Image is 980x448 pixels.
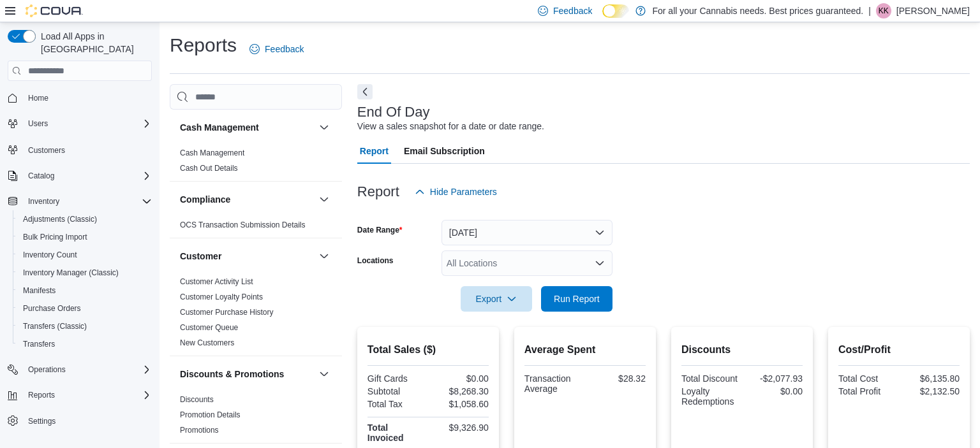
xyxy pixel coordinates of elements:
[23,268,119,278] span: Inventory Manager (Classic)
[18,336,60,352] a: Transfers
[180,121,259,134] h3: Cash Management
[13,282,157,300] button: Manifests
[357,120,544,133] div: View a sales snapshot for a date or date range.
[404,138,485,164] span: Email Subscription
[180,395,214,404] a: Discounts
[316,249,332,264] button: Customer
[316,366,332,382] button: Discounts & Promotions
[410,179,502,205] button: Hide Parameters
[23,90,54,106] a: Home
[23,362,152,377] span: Operations
[18,301,86,316] a: Purchase Orders
[180,193,314,206] button: Compliance
[357,84,373,99] button: Next
[18,247,152,263] span: Inventory Count
[18,283,152,298] span: Manifests
[13,246,157,264] button: Inventory Count
[602,4,629,18] input: Dark Mode
[13,210,157,228] button: Adjustments (Classic)
[430,185,497,198] span: Hide Parameters
[180,163,238,173] span: Cash Out Details
[180,322,238,333] span: Customer Queue
[23,116,152,131] span: Users
[367,423,404,443] strong: Total Invoiced
[170,274,342,356] div: Customer
[23,141,152,157] span: Customers
[18,319,92,334] a: Transfers (Classic)
[868,3,871,18] p: |
[23,194,64,209] button: Inventory
[431,373,489,384] div: $0.00
[431,386,489,396] div: $8,268.30
[18,247,82,263] a: Inventory Count
[681,373,739,384] div: Total Discount
[461,286,532,312] button: Export
[244,36,309,62] a: Feedback
[180,293,263,301] a: Customer Loyalty Points
[524,373,583,394] div: Transaction Average
[431,423,489,433] div: $9,326.90
[180,292,263,302] span: Customer Loyalty Points
[316,192,332,207] button: Compliance
[180,307,274,317] span: Customer Purchase History
[180,368,284,380] h3: Discounts & Promotions
[28,171,54,181] span: Catalog
[879,3,889,18] span: KK
[180,394,214,405] span: Discounts
[18,319,152,334] span: Transfers (Classic)
[170,217,342,238] div: Compliance
[3,115,157,133] button: Users
[18,301,152,316] span: Purchase Orders
[23,321,87,331] span: Transfers (Classic)
[745,373,803,384] div: -$2,077.93
[180,148,244,158] span: Cash Management
[442,220,612,245] button: [DATE]
[180,148,244,157] a: Cash Management
[18,229,93,245] a: Bulk Pricing Import
[180,338,234,348] span: New Customers
[180,410,241,420] span: Promotion Details
[3,386,157,404] button: Reports
[28,145,65,155] span: Customers
[180,425,219,435] span: Promotions
[360,138,389,164] span: Report
[3,140,157,159] button: Customers
[541,286,612,312] button: Run Report
[180,220,306,230] span: OCS Transaction Submission Details
[652,3,863,18] p: For all your Cannabis needs. Best prices guaranteed.
[13,228,157,246] button: Bulk Pricing Import
[28,93,48,103] span: Home
[3,361,157,379] button: Operations
[23,387,152,403] span: Reports
[681,386,739,407] div: Loyalty Redemptions
[170,145,342,181] div: Cash Management
[681,342,803,358] h2: Discounts
[902,386,960,396] div: $2,132.50
[28,365,66,375] span: Operations
[23,90,152,106] span: Home
[28,416,56,426] span: Settings
[468,286,524,312] span: Export
[18,283,61,298] a: Manifests
[357,105,430,120] h3: End Of Day
[553,4,592,17] span: Feedback
[367,373,426,384] div: Gift Cards
[23,339,55,349] span: Transfers
[3,192,157,210] button: Inventory
[23,232,87,242] span: Bulk Pricing Import
[36,30,152,55] span: Load All Apps in [GEOGRAPHIC_DATA]
[838,373,896,384] div: Total Cost
[367,399,426,409] div: Total Tax
[265,43,304,55] span: Feedback
[26,4,83,17] img: Cova
[23,413,152,429] span: Settings
[18,212,102,227] a: Adjustments (Classic)
[3,167,157,185] button: Catalog
[23,168,152,184] span: Catalog
[180,164,238,173] a: Cash Out Details
[23,214,97,224] span: Adjustments (Classic)
[524,342,646,358] h2: Average Spent
[180,277,253,286] a: Customer Activity List
[896,3,970,18] p: [PERSON_NAME]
